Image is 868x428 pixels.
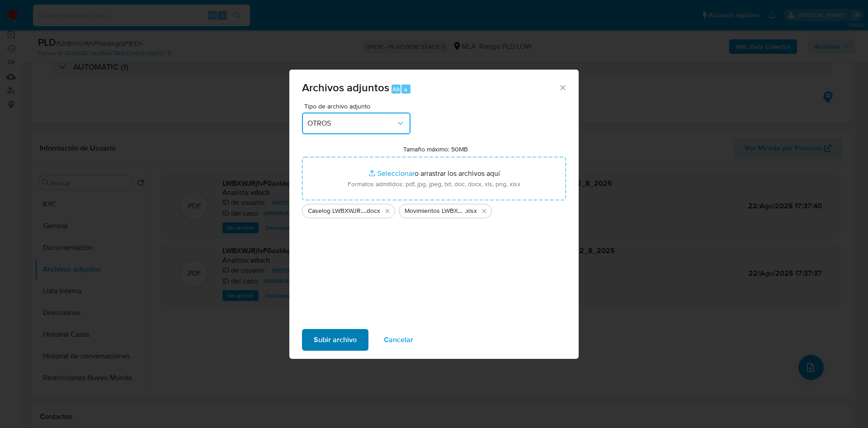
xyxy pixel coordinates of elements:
span: a [404,85,407,94]
span: Archivos adjuntos [302,80,389,95]
span: .docx [365,207,380,216]
button: Eliminar Caselog LWBXWJRjfvF0axbkgrGFB1Dh_2025_08_20_12_20_48.docx [382,206,393,216]
button: Eliminar Movimientos LWBXWJRjfvF0axbkgrGFB1Dh_2025_08_20_12_20_48.xlsx [479,206,490,216]
span: Tipo de archivo adjunto [304,103,413,109]
button: Cerrar [558,83,566,91]
button: OTROS [302,113,410,134]
span: Caselog LWBXWJRjfvF0axbkgrGFB1Dh_2025_08_20_12_20_48 [308,207,365,216]
span: Movimientos LWBXWJRjfvF0axbkgrGFB1Dh_2025_08_20_12_20_48 [405,207,465,216]
button: Cancelar [372,329,425,351]
span: OTROS [307,119,396,128]
button: Subir archivo [302,329,368,351]
span: Subir archivo [314,330,357,350]
span: Alt [392,85,400,94]
span: Cancelar [384,330,413,350]
span: .xlsx [465,207,477,216]
label: Tamaño máximo: 50MB [403,145,468,153]
ul: Archivos seleccionados [302,200,566,218]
